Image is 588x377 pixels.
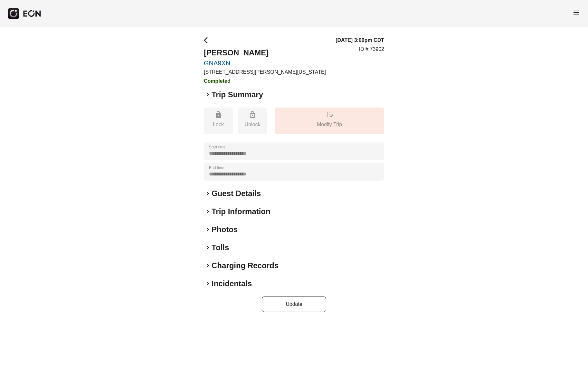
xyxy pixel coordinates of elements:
[204,91,212,99] span: keyboard_arrow_right
[204,36,212,44] span: arrow_back_ios
[212,206,270,217] h2: Trip Information
[212,90,263,100] h2: Trip Summary
[204,226,212,233] span: keyboard_arrow_right
[204,77,326,85] h3: Completed
[262,297,326,312] button: Update
[204,68,326,76] p: [STREET_ADDRESS][PERSON_NAME][US_STATE]
[204,280,212,287] span: keyboard_arrow_right
[573,9,580,16] span: menu
[204,190,212,197] span: keyboard_arrow_right
[204,244,212,251] span: keyboard_arrow_right
[212,242,229,253] h2: Tolls
[212,188,261,199] h2: Guest Details
[204,208,212,215] span: keyboard_arrow_right
[212,278,252,289] h2: Incidentals
[204,48,326,58] h2: [PERSON_NAME]
[212,260,279,271] h2: Charging Records
[204,262,212,269] span: keyboard_arrow_right
[212,224,238,235] h2: Photos
[336,36,384,44] h3: [DATE] 3:00pm CDT
[359,45,384,53] p: ID # 73902
[204,59,326,67] a: GNA9XN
